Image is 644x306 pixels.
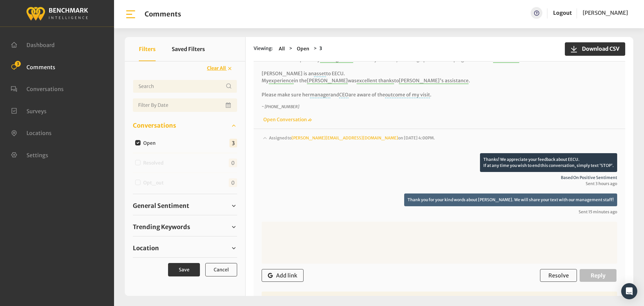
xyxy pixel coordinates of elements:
input: Username [133,80,237,93]
button: Download CSV [565,42,625,56]
span: manager [310,92,330,98]
a: Comments 3 [11,63,55,70]
span: Sent 3 hours ago [262,181,617,187]
button: Open [295,45,311,53]
a: Trending Keywords [133,222,237,232]
span: Surveys [26,107,47,114]
a: Logout [553,7,572,19]
label: Open [141,140,161,147]
span: Conversations [133,121,176,130]
i: ~ [PHONE_NUMBER] [262,104,299,109]
a: Surveys [11,107,47,114]
span: experience [269,78,294,84]
span: Dashboard [26,42,55,48]
a: Conversations [11,85,64,92]
input: Open [135,140,141,145]
span: 0 [229,159,237,167]
span: Sent 15 minutes ago [262,209,617,215]
span: transaction [493,56,519,63]
span: asset [314,71,326,77]
span: banking needs [320,56,353,63]
label: Opt_out [141,179,169,186]
label: Resolved [141,160,169,167]
span: 3 [229,139,237,147]
p: Thank you for your kind words about [PERSON_NAME]. We will share your text with our management st... [404,193,617,206]
span: General Sentiment [133,201,189,210]
span: Settings [26,151,48,158]
img: bar [125,8,137,20]
button: Cancel [205,263,237,276]
strong: 3 [319,45,322,51]
span: Conversations [26,86,64,92]
a: Settings [11,151,48,158]
span: Trending Keywords [133,222,190,231]
span: CEO [339,92,348,98]
span: Resolve [548,272,569,279]
div: ▼ [605,292,615,305]
div: Assigned to[PERSON_NAME][EMAIL_ADDRESS][DOMAIN_NAME]on [DATE] 4:00PM. [262,134,617,153]
button: Clear All [203,62,237,74]
button: Resolve [540,269,577,282]
a: Conversations [133,121,237,131]
a: [PERSON_NAME] [583,7,628,19]
button: Open Calendar [224,98,233,112]
span: [PERSON_NAME]'s assistance [399,78,469,84]
a: Locations [11,129,52,136]
button: Filters [139,37,156,61]
div: Select a Template [264,292,605,305]
h1: Comments [145,10,181,18]
button: All [277,45,287,53]
span: Based on positive sentiment [262,175,617,181]
a: Open Conversation [262,117,312,123]
span: 0 [229,178,237,187]
span: [PERSON_NAME] [307,78,348,84]
span: Comments [26,63,55,70]
input: Date range input field [133,98,237,112]
a: Logout [553,9,572,16]
button: Saved Filters [172,37,205,61]
span: [PERSON_NAME] [583,9,628,16]
a: [PERSON_NAME][EMAIL_ADDRESS][DOMAIN_NAME] [291,135,398,140]
a: Location [133,243,237,253]
span: Locations [26,130,52,136]
span: Clear All [207,65,226,71]
img: benchmark [26,5,88,21]
a: General Sentiment [133,201,237,211]
span: Viewing: [254,45,273,53]
button: Add link [262,269,304,282]
span: outcome of my visit [385,92,430,98]
div: Open Intercom Messenger [621,283,637,299]
span: Download CSV [578,45,620,53]
button: Save [168,263,200,276]
span: Location [133,244,159,253]
span: Assigned to on [DATE] 4:00PM. [269,135,435,140]
span: 3 [15,61,21,67]
span: excellent thanks [357,78,394,84]
p: Thanks! We appreciate your feedback about EECU. If at any time you wish to end this conversation,... [480,153,617,172]
a: Dashboard [11,41,55,48]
